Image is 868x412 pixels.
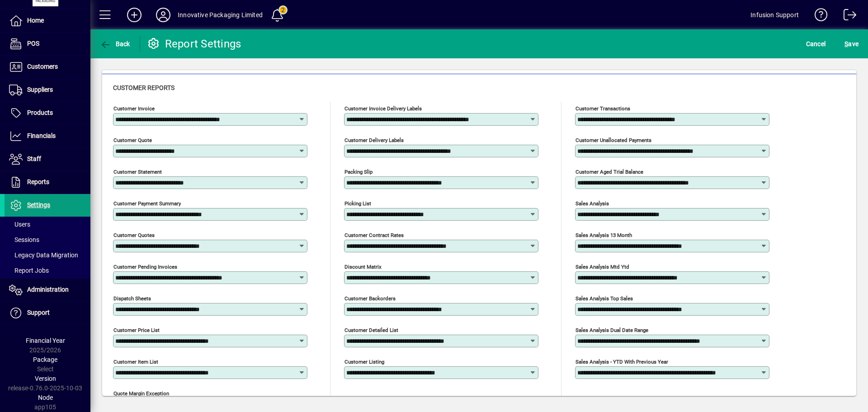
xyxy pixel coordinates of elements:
button: Save [842,36,861,52]
mat-label: Customer delivery labels [344,137,404,143]
a: POS [5,33,90,55]
button: Back [98,36,132,52]
a: Suppliers [5,79,90,101]
div: Infusion Support [750,8,799,22]
mat-label: Customer transactions [576,105,630,112]
span: Home [27,17,44,24]
span: Back [100,40,130,47]
mat-label: Customer Listing [344,359,384,365]
button: Cancel [804,36,828,52]
div: Innovative Packaging Limited [178,8,263,22]
span: Legacy Data Migration [9,251,78,259]
span: Report Jobs [9,267,49,274]
mat-label: Picking List [344,200,371,207]
a: Staff [5,148,90,170]
span: Package [33,356,57,363]
span: Financials [27,132,56,139]
button: Add [120,7,149,23]
span: Settings [27,201,50,208]
span: Products [27,109,53,116]
a: Sessions [5,232,90,247]
span: Version [35,375,56,382]
span: POS [27,40,39,47]
a: Reports [5,171,90,194]
a: Report Jobs [5,263,90,278]
a: Legacy Data Migration [5,247,90,263]
mat-label: Customer Contract Rates [344,232,404,238]
mat-label: Sales analysis top sales [576,295,633,302]
a: Logout [837,2,857,31]
mat-label: Customer quotes [113,232,155,238]
mat-label: Customer Payment Summary [113,200,181,207]
mat-label: Customer pending invoices [113,264,177,270]
span: Suppliers [27,86,53,93]
mat-label: Sales analysis mtd ytd [576,264,629,270]
span: Support [27,309,50,316]
a: Products [5,102,90,124]
a: Support [5,302,90,324]
mat-label: Packing Slip [344,169,373,175]
mat-label: Customer Backorders [344,295,396,302]
a: Financials [5,125,90,147]
mat-label: Customer Price List [113,327,160,333]
span: Reports [27,178,49,185]
a: Administration [5,279,90,301]
mat-label: Customer Item List [113,359,158,365]
div: Report Settings [147,37,241,51]
span: Customer reports [113,84,175,91]
button: Profile [149,7,178,23]
mat-label: Customer Detailed List [344,327,398,333]
mat-label: Sales analysis 13 month [576,232,632,238]
mat-label: Customer quote [113,137,152,143]
mat-label: Sales analysis dual date range [576,327,648,333]
mat-label: Customer invoice delivery labels [344,105,422,112]
span: Users [9,221,30,228]
mat-label: Dispatch sheets [113,295,151,302]
mat-label: Customer invoice [113,105,155,112]
span: Financial Year [26,337,65,344]
app-page-header-button: Back [90,36,140,52]
span: Cancel [806,37,826,51]
a: Knowledge Base [808,2,828,31]
mat-label: Quote Margin Exception [113,390,169,397]
mat-label: Customer statement [113,169,162,175]
mat-label: Customer unallocated payments [576,137,651,143]
span: Administration [27,286,69,293]
span: S [844,40,848,47]
span: Sessions [9,236,39,243]
span: Customers [27,63,58,70]
a: Home [5,9,90,32]
a: Users [5,217,90,232]
mat-label: Discount Matrix [344,264,382,270]
span: ave [844,37,859,51]
span: Staff [27,155,41,162]
mat-label: Sales analysis [576,200,609,207]
a: Customers [5,56,90,78]
mat-label: Sales analysis - YTD with previous year [576,359,668,365]
span: Node [38,394,53,401]
mat-label: Customer aged trial balance [576,169,643,175]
